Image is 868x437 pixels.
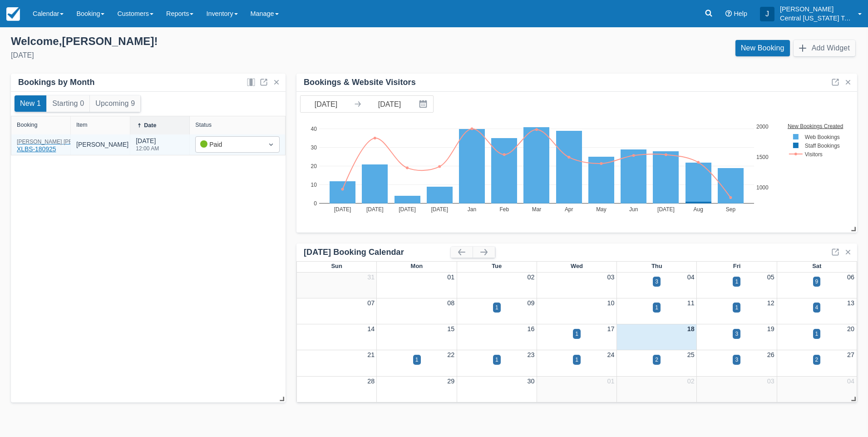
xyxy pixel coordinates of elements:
[415,96,433,112] button: Interact with the calendar and add the check-in date for your trip.
[607,299,615,307] a: 10
[527,351,534,358] a: 23
[495,303,498,312] div: 1
[655,278,658,286] div: 3
[76,140,217,149] div: [PERSON_NAME] W private tour 6 guests [DATE]
[815,330,819,338] div: 1
[447,299,454,307] a: 08
[687,273,695,281] a: 04
[735,330,738,338] div: 3
[6,7,20,21] img: checkfront-main-nav-mini-logo.png
[794,40,855,56] button: Add Widget
[847,273,854,281] a: 06
[367,325,375,333] a: 14
[447,273,454,281] a: 01
[17,122,38,128] div: Booking
[789,123,844,129] text: New Bookings Created
[575,330,578,338] div: 1
[447,377,454,385] a: 29
[136,146,159,151] div: 12:00 AM
[687,299,695,307] a: 11
[415,356,419,364] div: 1
[527,377,534,385] a: 30
[17,139,108,144] div: [PERSON_NAME] [PERSON_NAME]
[527,273,534,281] a: 02
[266,140,276,149] span: Dropdown icon
[735,40,790,56] a: New Booking
[11,50,427,61] div: [DATE]
[734,10,747,17] span: Help
[200,139,258,149] div: Paid
[655,303,658,312] div: 1
[735,356,738,364] div: 3
[492,263,502,269] span: Tue
[687,351,695,358] a: 25
[367,377,375,385] a: 28
[767,351,774,358] a: 26
[301,96,351,112] input: Start Date
[815,303,819,312] div: 4
[76,122,88,128] div: Item
[815,356,819,364] div: 2
[847,299,854,307] a: 13
[760,7,774,21] div: J
[447,325,454,333] a: 15
[527,325,534,333] a: 16
[607,325,615,333] a: 17
[767,273,774,281] a: 05
[571,263,583,269] span: Wed
[136,136,159,157] div: [DATE]
[575,356,578,364] div: 1
[607,273,615,281] a: 03
[447,351,454,358] a: 22
[144,122,156,129] div: Date
[11,35,427,48] div: Welcome , [PERSON_NAME] !
[495,356,498,364] div: 1
[364,96,415,112] input: End Date
[18,77,95,88] div: Bookings by Month
[304,247,451,258] div: [DATE] Booking Calendar
[767,377,774,385] a: 03
[847,325,854,333] a: 20
[687,377,695,385] a: 02
[411,263,423,269] span: Mon
[655,356,658,364] div: 2
[767,299,774,307] a: 12
[815,278,819,286] div: 9
[15,95,46,112] button: New 1
[847,377,854,385] a: 04
[780,5,853,14] p: [PERSON_NAME]
[847,351,854,358] a: 27
[780,14,853,23] p: Central [US_STATE] Tours
[304,77,416,88] div: Bookings & Website Visitors
[651,263,662,269] span: Thu
[17,143,108,147] a: [PERSON_NAME] [PERSON_NAME]XLBS-180925
[607,377,615,385] a: 01
[687,325,695,333] a: 18
[725,10,732,17] i: Help
[331,263,342,269] span: Sun
[733,263,741,269] span: Fri
[17,139,108,154] div: XLBS-180925
[195,122,212,128] div: Status
[735,278,738,286] div: 1
[767,325,774,333] a: 19
[367,299,375,307] a: 07
[367,351,375,358] a: 21
[367,273,375,281] a: 31
[47,95,89,112] button: Starting 0
[812,263,821,269] span: Sat
[527,299,534,307] a: 09
[90,95,140,112] button: Upcoming 9
[735,303,738,312] div: 1
[607,351,615,358] a: 24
